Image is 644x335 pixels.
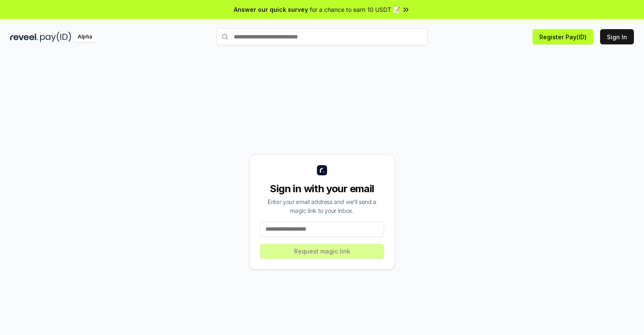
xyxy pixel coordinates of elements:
button: Register Pay(ID) [533,29,593,44]
div: Alpha [73,32,97,42]
img: pay_id [40,32,71,42]
img: reveel_dark [10,32,38,42]
img: logo_small [317,165,327,175]
span: Answer our quick survey [234,5,308,14]
div: Sign in with your email [260,182,384,196]
span: for a chance to earn 10 USDT 📝 [310,5,400,14]
button: Sign In [600,29,634,44]
div: Enter your email address and we’ll send a magic link to your inbox. [260,197,384,215]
